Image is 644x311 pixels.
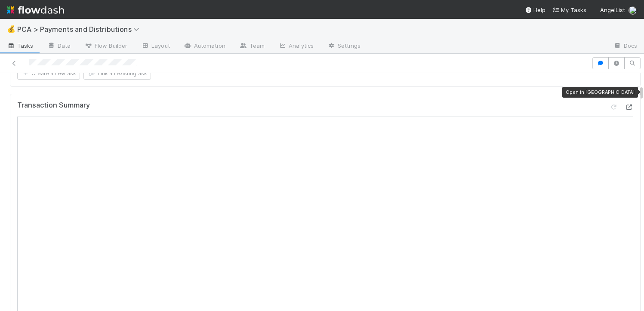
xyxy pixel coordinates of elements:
a: Settings [320,40,367,53]
a: Layout [134,40,177,53]
span: PCA > Payments and Distributions [17,25,144,34]
img: avatar_e7d5656d-bda2-4d83-89d6-b6f9721f96bd.png [629,6,637,15]
span: Tasks [7,41,34,50]
a: Automation [177,40,232,53]
h5: Transaction Summary [17,101,90,110]
div: Help [525,6,545,14]
a: Docs [607,40,644,53]
a: Analytics [271,40,320,53]
a: Flow Builder [77,40,134,53]
button: Link an existingtask [83,68,151,80]
span: 💰 [7,25,15,33]
a: Team [232,40,271,53]
button: Create a newtask [17,68,80,80]
img: logo-inverted-e16ddd16eac7371096b0.svg [7,3,64,17]
span: My Tasks [552,6,586,13]
span: Flow Builder [84,41,127,50]
a: My Tasks [552,6,586,14]
a: Data [40,40,77,53]
span: AngelList [600,6,625,13]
